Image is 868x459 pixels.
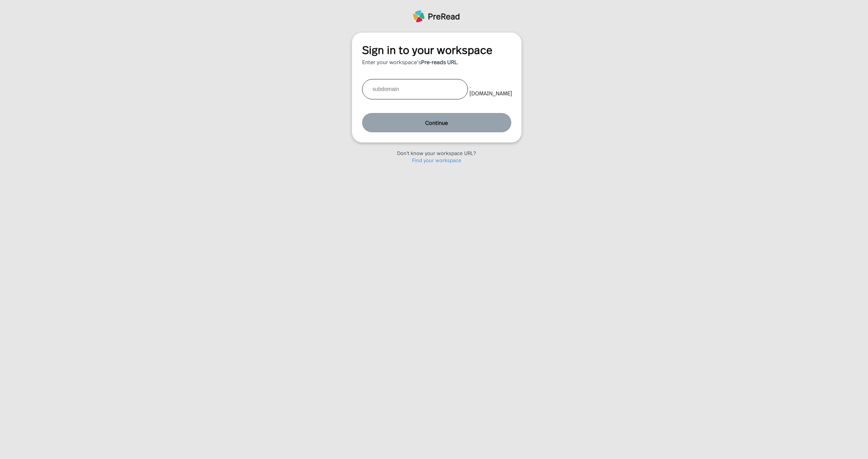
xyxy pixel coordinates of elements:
div: . [DOMAIN_NAME] [470,82,510,97]
div: PreRead [428,11,460,22]
div: Sign in to your workspace [362,43,511,56]
b: Pre-reads URL [421,58,457,65]
input: subdomain [362,79,468,99]
a: Find your workspace [412,156,461,164]
div: Continue [362,113,511,132]
div: Don't know your workspace URL? [397,149,476,156]
div: Enter your workspace's . [362,58,511,65]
